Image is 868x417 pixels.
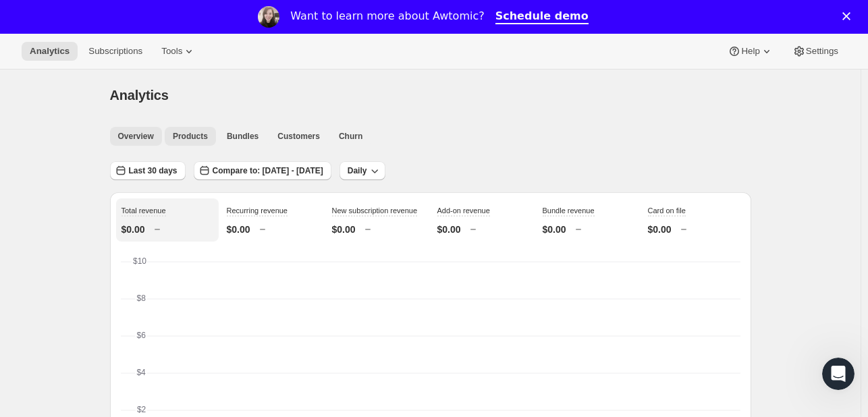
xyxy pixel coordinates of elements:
p: $0.00 [121,223,145,236]
button: Tools [153,42,204,61]
p: $0.00 [332,223,356,236]
iframe: Intercom live chat [822,358,855,390]
span: Customers [277,131,320,142]
button: Analytics [22,42,78,61]
p: $0.00 [543,223,566,236]
div: Want to learn more about Awtomic? [290,9,484,23]
span: Bundle revenue [543,206,595,215]
span: Tools [161,46,182,57]
text: $4 [136,368,146,377]
span: Total revenue [121,206,166,215]
span: Overview [118,131,154,142]
button: Settings [784,42,846,61]
span: Daily [348,165,367,176]
span: Last 30 days [129,165,178,176]
span: Compare to: [DATE] - [DATE] [213,165,323,176]
text: $6 [136,331,146,340]
p: $0.00 [648,223,672,236]
span: Settings [806,46,838,57]
text: $8 [136,294,146,303]
div: Close [842,12,856,20]
span: Subscriptions [88,46,142,57]
a: Schedule demo [495,9,589,24]
text: $2 [136,405,146,414]
button: Help [720,42,781,61]
button: Last 30 days [110,161,186,180]
img: Profile image for Emily [258,6,279,28]
span: Add-on revenue [437,206,490,215]
span: Card on file [648,206,686,215]
span: New subscription revenue [332,206,418,215]
span: Recurring revenue [227,206,288,215]
text: $10 [133,256,146,266]
span: Help [741,46,759,57]
p: $0.00 [437,223,461,236]
span: Analytics [110,88,169,103]
span: Analytics [30,46,70,57]
p: $0.00 [227,223,250,236]
span: Products [173,131,208,142]
span: Bundles [227,131,259,142]
button: Daily [340,161,386,180]
button: Compare to: [DATE] - [DATE] [194,161,331,180]
button: Subscriptions [80,42,151,61]
span: Churn [339,131,362,142]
